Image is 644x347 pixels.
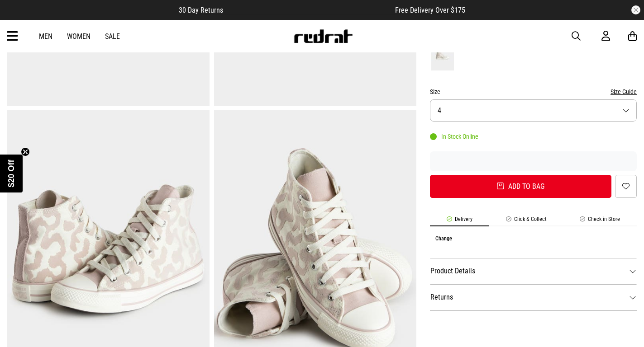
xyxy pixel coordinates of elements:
[438,106,441,115] span: 4
[430,99,637,122] button: 4
[39,32,52,41] a: Men
[241,5,377,14] iframe: Customer reviews powered by Trustpilot
[430,133,478,140] div: In Stock Online
[430,258,637,284] dt: Product Details
[489,216,563,226] li: Click & Collect
[430,157,637,166] iframe: Customer reviews powered by Trustpilot
[430,284,637,310] dt: Returns
[7,159,16,187] span: $20 Off
[430,175,611,198] button: Add to bag
[430,86,637,97] div: Size
[7,4,34,31] button: Open LiveChat chat widget
[430,216,489,226] li: Delivery
[67,32,91,41] a: Women
[435,235,452,242] button: Change
[293,29,353,43] img: Redrat logo
[105,32,120,41] a: Sale
[179,6,223,14] span: 30 Day Returns
[21,147,30,156] button: Close teaser
[395,6,465,14] span: Free Delivery Over $175
[611,86,637,97] button: Size Guide
[563,216,637,226] li: Check in Store
[431,40,454,70] img: Egret/Flush Stone/Egret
